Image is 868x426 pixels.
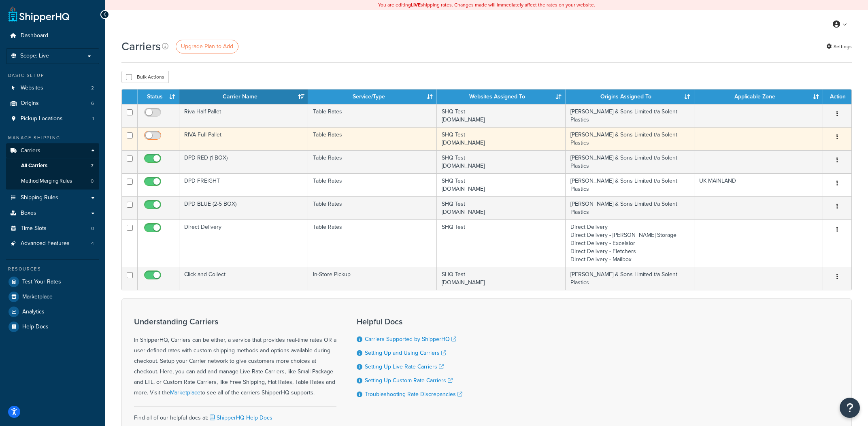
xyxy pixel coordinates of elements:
[6,221,99,236] li: Time Slots
[365,390,462,398] a: Troubleshooting Rate Discrepancies
[6,143,99,190] li: Carriers
[6,28,99,43] a: Dashboard
[6,174,99,189] li: Method Merging Rules
[9,6,69,22] a: ShipperHQ Home
[566,196,694,219] td: [PERSON_NAME] & Sons Limited t/a Solent Plastics
[6,290,99,304] a: Marketplace
[179,219,308,267] td: Direct Delivery
[6,72,99,79] div: Basic Setup
[91,85,94,92] span: 2
[92,115,94,122] span: 1
[365,349,446,357] a: Setting Up and Using Carriers
[20,53,49,60] span: Scope: Live
[6,81,99,96] li: Websites
[437,127,566,150] td: SHQ Test [DOMAIN_NAME]
[6,174,99,189] a: Method Merging Rules 0
[566,219,694,267] td: Direct Delivery Direct Delivery - [PERSON_NAME] Storage Direct Delivery - Excelsior Direct Delive...
[179,104,308,127] td: Riva Half Pallet
[21,162,47,169] span: All Carriers
[365,335,456,343] a: Carriers Supported by ShipperHQ
[6,236,99,251] a: Advanced Features 4
[823,89,851,104] th: Action
[308,150,437,173] td: Table Rates
[6,81,99,96] a: Websites 2
[6,236,99,251] li: Advanced Features
[179,89,308,104] th: Carrier Name: activate to sort column ascending
[308,89,437,104] th: Service/Type: activate to sort column ascending
[437,104,566,127] td: SHQ Test [DOMAIN_NAME]
[181,42,233,51] span: Upgrade Plan to Add
[566,89,694,104] th: Origins Assigned To: activate to sort column ascending
[6,190,99,205] a: Shipping Rules
[121,71,169,83] button: Bulk Actions
[411,1,421,9] b: LIVE
[566,173,694,196] td: [PERSON_NAME] & Sons Limited t/a Solent Plastics
[365,376,453,385] a: Setting Up Custom Rate Carriers
[308,173,437,196] td: Table Rates
[21,32,48,39] span: Dashboard
[179,196,308,219] td: DPD BLUE (2-5 BOX)
[308,104,437,127] td: Table Rates
[21,210,36,217] span: Boxes
[91,225,94,232] span: 0
[566,104,694,127] td: [PERSON_NAME] & Sons Limited t/a Solent Plastics
[6,158,99,173] li: All Carriers
[91,162,94,169] span: 7
[437,196,566,219] td: SHQ Test [DOMAIN_NAME]
[21,147,40,154] span: Carriers
[308,127,437,150] td: Table Rates
[21,115,63,122] span: Pickup Locations
[6,305,99,319] a: Analytics
[21,240,70,247] span: Advanced Features
[21,178,72,185] span: Method Merging Rules
[6,275,99,289] a: Test Your Rates
[437,173,566,196] td: SHQ Test [DOMAIN_NAME]
[308,219,437,267] td: Table Rates
[179,150,308,173] td: DPD RED (1 BOX)
[6,319,99,334] a: Help Docs
[22,309,45,315] span: Analytics
[566,127,694,150] td: [PERSON_NAME] & Sons Limited t/a Solent Plastics
[179,127,308,150] td: RIVA Full Pallet
[6,111,99,126] a: Pickup Locations 1
[694,89,823,104] th: Applicable Zone: activate to sort column ascending
[6,158,99,173] a: All Carriers 7
[437,267,566,290] td: SHQ Test [DOMAIN_NAME]
[91,100,94,107] span: 6
[134,317,336,326] h3: Understanding Carriers
[694,173,823,196] td: UK MAINLAND
[308,196,437,219] td: Table Rates
[826,41,852,52] a: Settings
[134,317,336,398] div: In ShipperHQ, Carriers can be either, a service that provides real-time rates OR a user-defined r...
[840,398,860,418] button: Open Resource Center
[365,362,444,371] a: Setting Up Live Rate Carriers
[121,38,161,54] h1: Carriers
[91,240,94,247] span: 4
[6,96,99,111] li: Origins
[179,267,308,290] td: Click and Collect
[308,267,437,290] td: In-Store Pickup
[6,143,99,158] a: Carriers
[566,267,694,290] td: [PERSON_NAME] & Sons Limited t/a Solent Plastics
[21,225,47,232] span: Time Slots
[22,324,49,330] span: Help Docs
[208,413,272,422] a: ShipperHQ Help Docs
[6,206,99,221] li: Boxes
[170,388,200,397] a: Marketplace
[21,85,43,92] span: Websites
[357,317,462,326] h3: Helpful Docs
[138,89,179,104] th: Status: activate to sort column ascending
[6,221,99,236] a: Time Slots 0
[6,96,99,111] a: Origins 6
[6,134,99,141] div: Manage Shipping
[21,194,58,201] span: Shipping Rules
[566,150,694,173] td: [PERSON_NAME] & Sons Limited t/a Solent Plastics
[22,279,61,285] span: Test Your Rates
[91,178,94,185] span: 0
[176,40,238,53] a: Upgrade Plan to Add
